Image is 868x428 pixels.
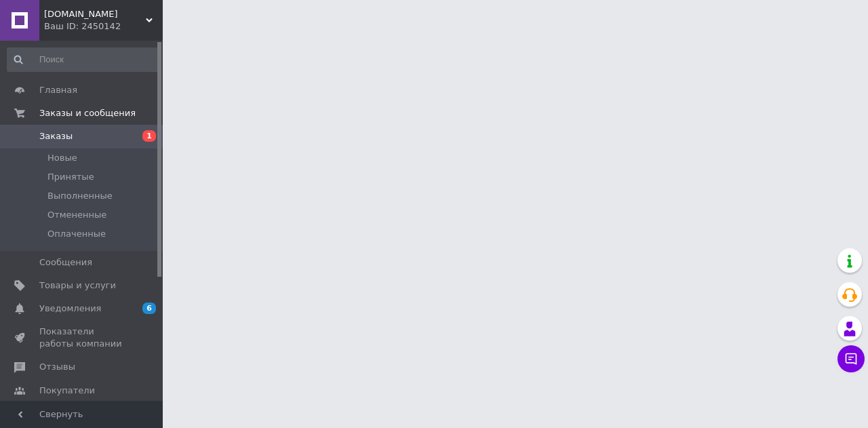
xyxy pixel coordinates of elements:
div: Ваш ID: 2450142 [44,20,163,33]
span: Выполненные [47,190,113,202]
span: Заказы [39,130,73,142]
span: Показатели работы компании [39,326,125,350]
span: Оплаченные [47,228,106,240]
span: Сообщения [39,256,92,269]
span: Покупатели [39,385,95,397]
span: Уведомления [39,303,101,315]
span: Отмененные [47,209,106,221]
span: Отзывы [39,361,75,373]
button: Чат с покупателем [837,345,865,372]
input: Поиск [7,47,160,72]
span: 1 [142,130,156,142]
span: zingy.com.ua [44,8,146,20]
span: 6 [142,303,156,314]
span: Главная [39,84,77,96]
span: Товары и услуги [39,279,116,292]
span: Заказы и сообщения [39,107,136,119]
span: Новые [47,152,77,164]
span: Принятые [47,171,94,183]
